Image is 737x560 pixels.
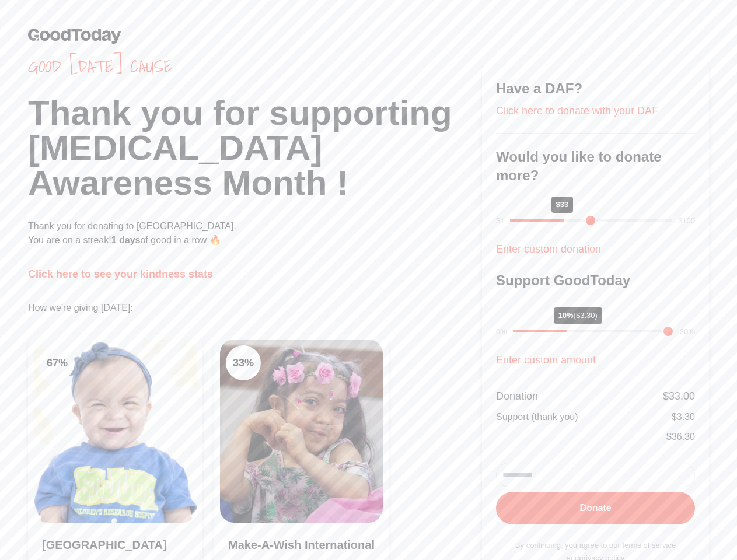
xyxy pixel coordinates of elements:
[496,105,658,117] a: Click here to donate with your DAF
[666,430,695,444] div: $
[680,326,695,338] div: 30%
[574,311,598,320] span: ($3.30)
[496,243,601,255] a: Enter custom donation
[496,271,695,290] h3: Support GoodToday
[111,235,141,245] span: 1 days
[496,492,695,524] button: Donate
[677,412,695,422] span: 3.30
[496,388,538,404] div: Donation
[28,268,213,280] a: Click here to see your kindness stats
[672,432,695,442] span: 36.30
[496,354,596,366] a: Enter custom amount
[228,537,375,553] h3: Make-A-Wish International
[28,28,121,44] img: GoodToday
[669,390,695,402] span: 33.00
[220,339,383,523] img: Clean Cooking Alliance
[40,345,75,380] div: 67 %
[28,96,482,201] h1: Thank you for supporting [MEDICAL_DATA] Awareness Month !
[28,219,482,247] p: Thank you for donating to [GEOGRAPHIC_DATA]. You are on a streak! of good in a row 🔥
[28,56,482,77] span: Good [DATE] cause
[672,410,695,424] div: $
[42,537,188,553] h3: [GEOGRAPHIC_DATA]
[554,307,602,324] div: 10%
[496,410,578,424] div: Support (thank you)
[496,79,695,98] h3: Have a DAF?
[28,301,482,315] p: How we're giving [DATE]:
[34,339,197,523] img: Clean Air Task Force
[496,215,504,227] div: $1
[496,148,695,185] h3: Would you like to donate more?
[663,388,695,404] div: $
[551,197,574,213] div: $33
[226,345,261,380] div: 33 %
[678,215,695,227] div: $100
[496,326,507,338] div: 0%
